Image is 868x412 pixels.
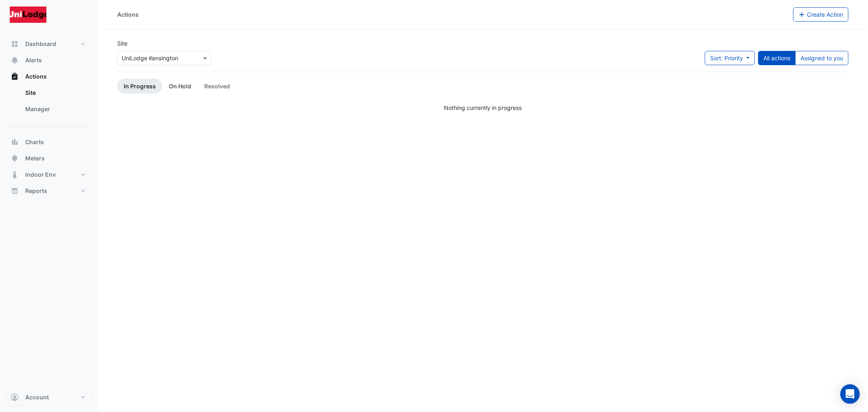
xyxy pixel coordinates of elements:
[758,51,796,65] button: All actions
[25,72,47,81] span: Actions
[25,138,44,146] span: Charts
[11,56,19,64] app-icon: Alerts
[7,389,91,405] button: Account
[7,36,91,52] button: Dashboard
[7,52,91,68] button: Alerts
[25,56,42,64] span: Alerts
[11,171,19,179] app-icon: Indoor Env
[162,79,198,94] a: On Hold
[840,384,860,404] div: Open Intercom Messenger
[11,154,19,162] app-icon: Meters
[19,101,91,117] a: Manager
[11,138,19,146] app-icon: Charts
[793,7,849,22] button: Create Action
[795,51,848,65] button: Assigned to you
[25,40,56,48] span: Dashboard
[198,79,236,94] a: Resolved
[25,171,56,179] span: Indoor Env
[11,40,19,48] app-icon: Dashboard
[710,55,743,61] span: Sort: Priority
[7,183,91,199] button: Reports
[117,103,848,112] div: Nothing currently in progress
[7,85,91,121] div: Actions
[10,7,46,23] img: Company Logo
[11,187,19,195] app-icon: Reports
[7,68,91,85] button: Actions
[19,85,91,101] a: Site
[25,154,45,162] span: Meters
[11,72,19,81] app-icon: Actions
[117,79,162,94] a: In Progress
[117,39,127,48] label: Site
[25,393,49,401] span: Account
[7,167,91,183] button: Indoor Env
[25,187,47,195] span: Reports
[7,134,91,150] button: Charts
[705,51,755,65] button: Sort: Priority
[807,11,843,18] span: Create Action
[7,150,91,167] button: Meters
[117,10,139,19] div: Actions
